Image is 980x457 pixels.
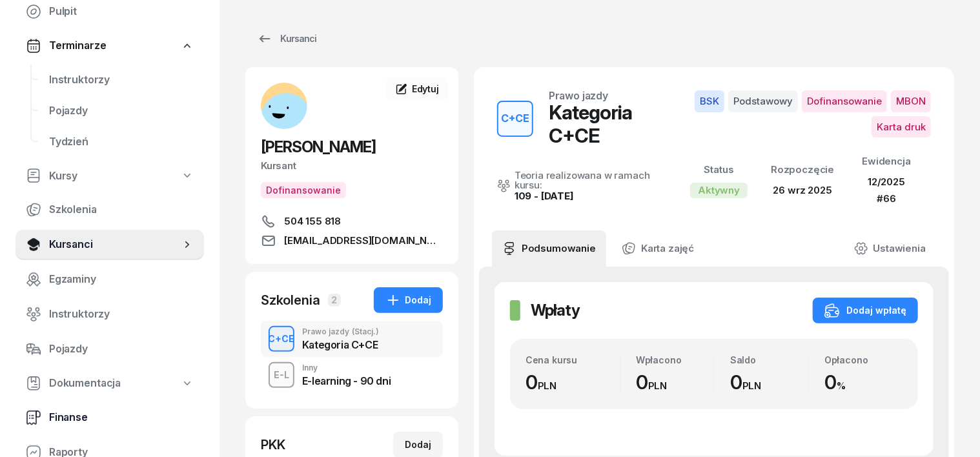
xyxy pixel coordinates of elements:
[868,176,905,205] span: 12/2025 #66
[515,190,574,202] a: 109 - [DATE]
[257,31,316,46] div: Kursanci
[730,371,808,394] div: 0
[39,96,204,127] a: Pojazdy
[49,37,106,54] span: Terminarze
[302,328,379,336] div: Prawo jazdy
[771,161,834,178] div: Rozpoczęcie
[492,230,606,267] a: Podsumowanie
[636,354,714,365] div: Wpłacono
[302,376,391,386] div: E-learning - 90 dni
[49,168,77,185] span: Kursy
[690,161,748,178] div: Status
[742,380,762,392] small: PLN
[261,182,346,198] button: Dofinansowanie
[49,341,194,358] span: Pojazdy
[728,90,798,112] span: Podstawowy
[531,300,580,321] h2: Wpłaty
[497,101,533,137] button: C+CE
[386,77,448,101] a: Edytuj
[515,170,659,190] div: Teoria realizowana w ramach kursu:
[412,83,439,94] span: Edytuj
[549,101,659,147] div: Kategoria C+CE
[15,334,204,365] a: Pojazdy
[526,371,620,394] div: 0
[891,90,931,112] span: MBON
[695,90,724,112] span: BSK
[39,65,204,96] a: Instruktorzy
[49,3,194,20] span: Pulpit
[824,371,903,394] div: 0
[49,72,194,88] span: Instruktorzy
[49,375,121,392] span: Dokumentacja
[813,298,918,323] button: Dodaj wpłatę
[49,103,194,119] span: Pojazdy
[302,364,391,372] div: Inny
[261,291,320,309] div: Szkolenia
[837,380,846,392] small: %
[284,233,443,249] span: [EMAIL_ADDRESS][DOMAIN_NAME]
[844,230,936,267] a: Ustawienia
[302,340,379,350] div: Kategoria C+CE
[773,184,832,196] span: 26 wrz 2025
[648,380,668,392] small: PLN
[824,354,903,365] div: Opłacono
[802,90,887,112] span: Dofinansowanie
[15,299,204,330] a: Instruktorzy
[690,183,748,198] div: Aktywny
[49,409,194,426] span: Finanse
[269,326,294,352] button: C+CE
[352,328,379,336] span: (Stacj.)
[526,354,620,365] div: Cena kursu
[263,330,300,347] div: C+CE
[284,214,341,229] span: 504 155 818
[15,194,204,225] a: Szkolenia
[261,321,443,357] button: C+CEPrawo jazdy(Stacj.)Kategoria C+CE
[15,264,204,295] a: Egzaminy
[49,134,194,150] span: Tydzień
[15,31,204,61] a: Terminarze
[15,402,204,433] a: Finanse
[857,153,915,170] div: Ewidencja
[49,236,181,253] span: Kursanci
[730,354,808,365] div: Saldo
[636,371,714,394] div: 0
[261,157,443,174] div: Kursant
[49,306,194,323] span: Instruktorzy
[538,380,557,392] small: PLN
[39,127,204,157] a: Tydzień
[824,303,906,318] div: Dodaj wpłatę
[269,362,294,388] button: E-L
[549,90,608,101] div: Prawo jazdy
[374,287,443,313] button: Dodaj
[15,161,204,191] a: Kursy
[269,367,294,383] div: E-L
[496,108,535,130] div: C+CE
[261,436,285,454] div: PKK
[328,294,341,307] span: 2
[261,357,443,393] button: E-LInnyE-learning - 90 dni
[405,437,431,452] div: Dodaj
[261,214,443,229] a: 504 155 818
[675,90,931,137] button: BSKPodstawowyDofinansowanieMBONKarta druk
[261,233,443,249] a: [EMAIL_ADDRESS][DOMAIN_NAME]
[49,201,194,218] span: Szkolenia
[611,230,704,267] a: Karta zajęć
[15,229,204,260] a: Kursanci
[245,26,328,52] a: Kursanci
[872,116,931,138] span: Karta druk
[49,271,194,288] span: Egzaminy
[15,369,204,398] a: Dokumentacja
[385,292,431,308] div: Dodaj
[261,137,376,156] span: [PERSON_NAME]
